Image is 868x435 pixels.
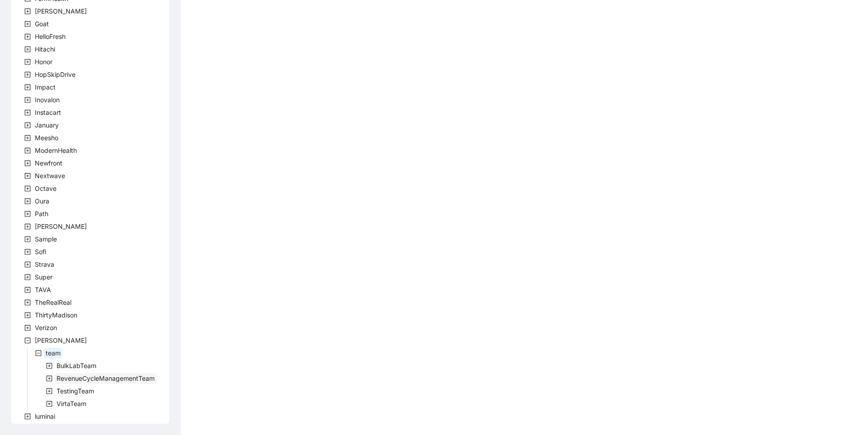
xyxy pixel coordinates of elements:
[35,58,52,66] span: Honor
[33,322,59,333] span: Verizon
[46,388,52,394] span: plus-square
[33,411,57,422] span: luminai
[33,221,89,232] span: Rothman
[24,261,31,268] span: plus-square
[24,160,31,166] span: plus-square
[33,310,79,321] span: ThirtyMadison
[35,45,55,53] span: Hitachi
[35,210,48,217] span: Path
[33,297,73,308] span: TheRealReal
[35,350,42,356] span: minus-square
[24,173,31,179] span: plus-square
[24,46,31,52] span: plus-square
[24,122,31,128] span: plus-square
[33,107,63,118] span: Instacart
[24,33,31,40] span: plus-square
[35,71,75,78] span: HopSkipDrive
[33,259,56,270] span: Strava
[33,158,64,169] span: Newfront
[35,172,65,180] span: Nextwave
[46,349,61,357] span: team
[33,120,61,131] span: January
[24,236,31,242] span: plus-square
[24,413,31,420] span: plus-square
[35,286,51,293] span: TAVA
[35,96,60,104] span: Inovalon
[24,8,31,14] span: plus-square
[33,170,67,181] span: Nextwave
[46,375,52,382] span: plus-square
[55,386,96,397] span: TestingTeam
[33,69,77,80] span: HopSkipDrive
[24,337,31,344] span: minus-square
[35,248,46,255] span: Sofi
[24,185,31,192] span: plus-square
[24,135,31,141] span: plus-square
[33,246,48,257] span: Sofi
[35,324,57,331] span: Verizon
[35,7,87,15] span: [PERSON_NAME]
[35,412,55,420] span: luminai
[24,325,31,331] span: plus-square
[24,71,31,78] span: plus-square
[33,196,51,207] span: Oura
[24,97,31,103] span: plus-square
[55,398,88,409] span: VirtaTeam
[33,57,54,67] span: Honor
[35,260,54,268] span: Strava
[24,211,31,217] span: plus-square
[24,84,31,90] span: plus-square
[33,132,60,143] span: Meesho
[35,298,71,306] span: TheRealReal
[35,273,52,281] span: Super
[24,299,31,306] span: plus-square
[24,287,31,293] span: plus-square
[35,197,49,205] span: Oura
[33,31,67,42] span: HelloFresh
[35,311,77,319] span: ThirtyMadison
[24,59,31,65] span: plus-square
[33,82,57,93] span: Impact
[33,208,50,219] span: Path
[35,121,59,129] span: January
[46,363,52,369] span: plus-square
[33,145,79,156] span: ModernHealth
[57,362,96,369] span: BulkLabTeam
[24,249,31,255] span: plus-square
[33,234,59,245] span: Sample
[35,184,57,192] span: Octave
[33,6,89,17] span: Garner
[33,19,51,29] span: Goat
[35,222,87,230] span: [PERSON_NAME]
[57,387,94,395] span: TestingTeam
[57,400,86,407] span: VirtaTeam
[35,20,49,28] span: Goat
[35,336,87,344] span: [PERSON_NAME]
[35,147,77,154] span: ModernHealth
[55,360,98,371] span: BulkLabTeam
[57,374,155,382] span: RevenueCycleManagementTeam
[24,312,31,318] span: plus-square
[46,401,52,407] span: plus-square
[24,109,31,116] span: plus-square
[24,223,31,230] span: plus-square
[33,284,53,295] span: TAVA
[35,134,58,142] span: Meesho
[35,83,56,91] span: Impact
[35,33,66,40] span: HelloFresh
[24,21,31,27] span: plus-square
[24,147,31,154] span: plus-square
[44,348,62,359] span: team
[35,235,57,243] span: Sample
[33,95,61,105] span: Inovalon
[33,335,89,346] span: Virta
[24,198,31,204] span: plus-square
[24,274,31,280] span: plus-square
[35,159,62,167] span: Newfront
[33,272,54,283] span: Super
[55,373,156,384] span: RevenueCycleManagementTeam
[33,44,57,55] span: Hitachi
[33,183,58,194] span: Octave
[35,109,61,116] span: Instacart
